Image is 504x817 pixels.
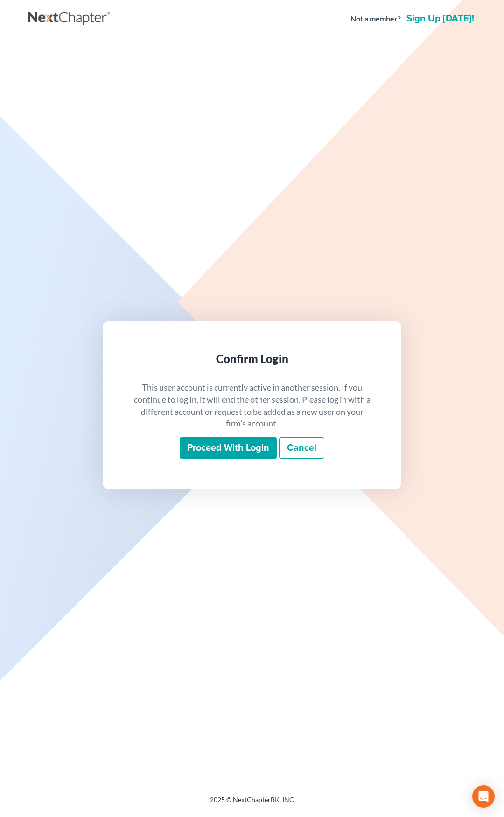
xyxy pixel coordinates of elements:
[279,437,324,459] a: Cancel
[180,437,277,459] input: Proceed with login
[472,785,495,808] div: Open Intercom Messenger
[133,382,371,430] p: This user account is currently active in another session. If you continue to log in, it will end ...
[28,795,476,812] div: 2025 © NextChapterBK, INC
[350,14,401,24] strong: Not a member?
[133,351,371,366] div: Confirm Login
[405,14,476,23] a: Sign up [DATE]!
